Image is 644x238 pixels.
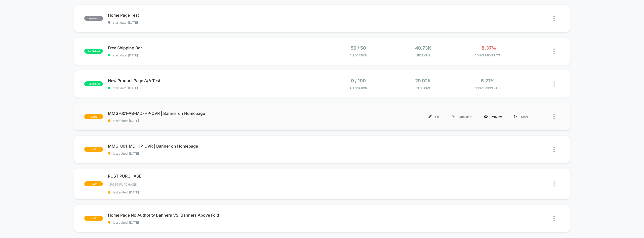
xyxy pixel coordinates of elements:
[553,181,555,187] img: close
[108,174,322,179] span: POST PURCHASE
[351,45,366,51] span: 50 / 50
[553,16,555,21] img: close
[457,54,519,57] span: CONVERSION RATE
[478,111,508,122] div: Preview
[553,81,555,87] img: close
[415,78,431,83] span: 29.02k
[108,111,322,116] span: MMG-001-AB-MD-HP-CVR | Banner on Homepage
[108,213,322,218] span: Home Page No Authority Banners VS. Banners Above Fold
[514,115,517,118] img: menu
[108,53,322,57] span: start date: [DATE]
[553,147,555,152] img: close
[108,21,322,24] span: start date: [DATE]
[452,115,455,118] img: menu
[508,111,534,122] div: Start
[84,216,103,221] span: draft
[84,181,103,186] span: draft
[84,81,103,86] span: published
[553,49,555,54] img: close
[84,16,103,21] span: paused
[108,45,322,50] span: Free Shipping Bar
[108,78,322,83] span: New Product Page A/A Test
[108,86,322,90] span: start date: [DATE]
[392,54,454,57] span: Sessions
[428,115,432,118] img: menu
[108,13,322,18] span: Home Page Test
[423,111,446,122] div: Edit
[350,86,367,90] span: Allocation
[479,45,496,51] span: -8.37%
[108,119,322,123] span: last edited: [DATE]
[446,111,478,122] div: Duplicate
[350,54,367,57] span: Allocation
[84,147,103,152] span: draft
[84,49,103,54] span: published
[481,78,495,83] span: 5.21%
[108,144,322,149] span: MMG-001-MD-HP-CVR | Banner on Homepage
[108,152,322,155] span: last edited: [DATE]
[415,45,431,51] span: 40.73k
[108,221,322,224] span: last edited: [DATE]
[553,114,555,119] img: close
[84,114,103,119] span: draft
[108,190,322,194] span: last edited: [DATE]
[108,182,138,187] span: Post Purchase
[351,78,366,83] span: 0 / 100
[392,86,454,90] span: Sessions
[457,86,519,90] span: CONVERSION RATE
[553,216,555,221] img: close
